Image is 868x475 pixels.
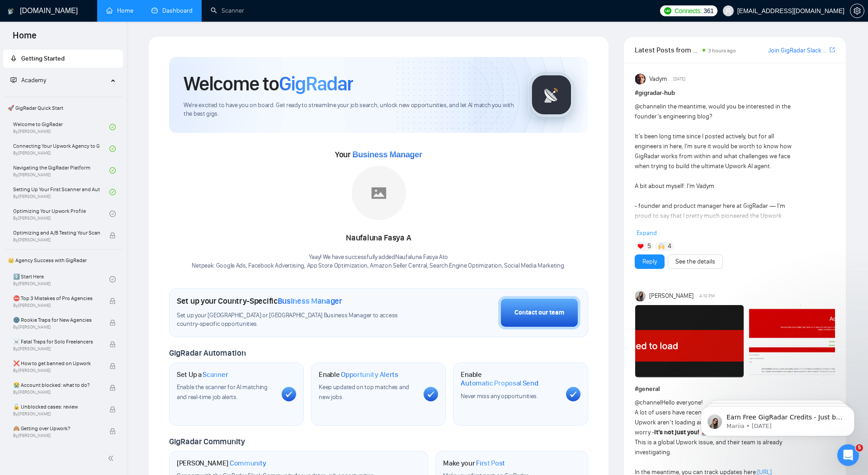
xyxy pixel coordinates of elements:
h1: # general [635,384,835,394]
span: lock [109,232,116,239]
span: Set up your [GEOGRAPHIC_DATA] or [GEOGRAPHIC_DATA] Business Manager to access country-specific op... [177,311,419,329]
p: Message from Mariia, sent 6w ago [39,35,156,43]
span: Business Manager [352,150,422,159]
span: Scanner [203,370,228,379]
span: Keep updated on top matches and new jobs. [319,383,409,401]
span: lock [109,320,116,326]
span: lock [109,298,116,304]
span: [DATE] [673,75,685,83]
p: Netpeak: Google Ads, Facebook Advertising, App Store Optimization, Amazon Seller Central, Search ... [192,262,565,270]
span: Latest Posts from the GigRadar Community [635,44,700,56]
h1: Make your [443,459,505,468]
a: Setting Up Your First Scanner and Auto-BidderBy[PERSON_NAME] [13,182,109,202]
span: 😭 Account blocked: what to do? [13,381,100,390]
span: lock [109,341,116,348]
img: upwork-logo.png [664,7,671,14]
h1: Set up your Country-Specific [177,296,342,306]
img: Vadym [635,74,646,85]
a: See the details [675,257,715,267]
span: user [725,8,731,14]
button: See the details [668,254,723,269]
span: double-left [108,454,117,463]
span: 4 [668,242,671,251]
span: By [PERSON_NAME] [13,303,100,308]
span: 🌚 Rookie Traps for New Agencies [13,315,100,325]
span: check-circle [109,124,116,130]
span: Connects: [675,6,702,16]
a: dashboardDashboard [151,7,193,14]
iframe: Intercom live chat [837,444,859,466]
span: We're excited to have you on board. Get ready to streamline your job search, unlock new opportuni... [184,101,514,118]
span: setting [850,7,864,14]
a: Optimizing Your Upwork ProfileBy[PERSON_NAME] [13,204,109,224]
span: ❌ How to get banned on Upwork [13,359,100,368]
span: check-circle [109,211,116,217]
span: 5 [856,444,863,451]
a: homeHome [106,7,133,14]
span: By [PERSON_NAME] [13,237,100,243]
img: gigradar-logo.png [529,72,574,118]
img: logo [8,4,14,19]
span: lock [109,428,116,434]
span: First Post [476,459,505,468]
h1: Welcome to [184,71,353,96]
span: Automatic Proposal Send [461,379,538,388]
img: F09HL8K86MB-image%20(1).png [749,305,858,377]
span: check-circle [109,146,116,152]
span: Opportunity Alerts [341,370,398,379]
span: 5 [647,242,651,251]
div: Naufaluna Fasya A [192,230,565,246]
a: searchScanner [211,7,244,14]
span: check-circle [109,167,116,174]
li: Getting Started [3,50,123,68]
div: Contact our team [514,308,564,318]
span: Getting Started [21,55,65,62]
span: @channel [635,399,661,406]
span: 👑 Agency Success with GigRadar [4,251,122,269]
span: fund-projection-screen [10,77,17,83]
span: lock [109,406,116,413]
span: By [PERSON_NAME] [13,368,100,373]
span: [PERSON_NAME] [649,291,693,301]
strong: it’s not just you! [654,428,699,436]
img: F09H8D2MRBR-Screenshot%202025-09-29%20at%2014.54.13.png [635,305,744,377]
img: Mariia Heshka [635,291,646,301]
span: By [PERSON_NAME] [13,433,100,438]
span: Vadym [649,74,667,84]
button: Contact our team [498,296,580,329]
span: Never miss any opportunities. [461,392,538,400]
span: GigRadar [279,71,353,96]
span: Optimizing and A/B Testing Your Scanner for Better Results [13,228,100,237]
span: lock [109,385,116,391]
iframe: Intercom notifications message [687,387,868,451]
span: ☠️ Fatal Traps for Solo Freelancers [13,337,100,346]
h1: # gigradar-hub [635,88,835,98]
h1: Enable [319,370,398,379]
span: Expand [637,229,657,237]
span: rocket [10,55,17,61]
span: lock [109,363,116,369]
span: 4:10 PM [699,292,715,300]
img: ❤️ [637,243,644,249]
span: Home [5,29,44,48]
span: 🚀 GigRadar Quick Start [4,99,122,117]
span: Your [335,150,422,160]
span: Earn Free GigRadar Credits - Just by Sharing Your Story! 💬 Want more credits for sending proposal... [39,26,156,249]
div: in the meantime, would you be interested in the founder’s engineering blog? It’s been long time s... [635,102,795,360]
span: 361 [703,6,713,16]
button: Reply [635,254,665,269]
span: Business Manager [278,296,342,306]
span: @channel [635,103,661,110]
a: Join GigRadar Slack Community [768,46,828,56]
a: Connecting Your Upwork Agency to GigRadarBy[PERSON_NAME] [13,139,109,159]
span: Academy [21,76,46,84]
img: 🙌 [658,243,665,249]
span: 3 hours ago [708,47,736,54]
h1: Enable [461,370,558,388]
a: Welcome to GigRadarBy[PERSON_NAME] [13,117,109,137]
h1: [PERSON_NAME] [177,459,266,468]
span: GigRadar Automation [169,348,245,358]
span: export [830,46,835,53]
